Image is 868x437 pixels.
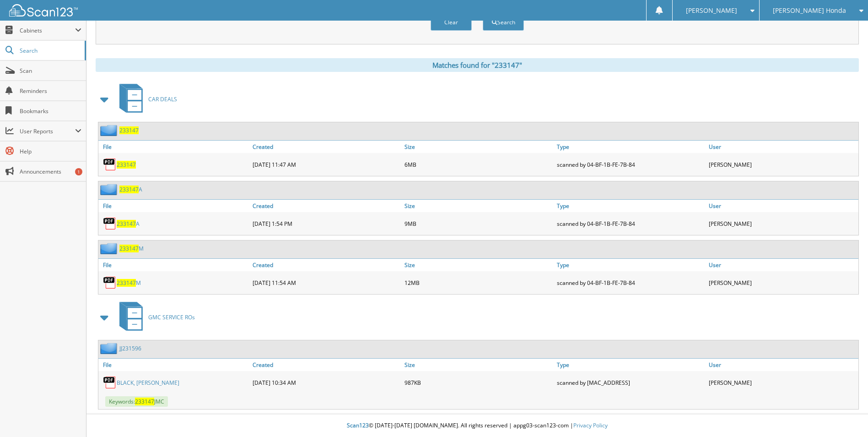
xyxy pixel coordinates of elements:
img: folder2.png [100,184,119,195]
img: PDF.png [103,217,117,230]
div: scanned by 04-BF-1B-FE-7B-84 [555,214,706,233]
span: 233147 [119,245,139,252]
div: [DATE] 11:47 AM [250,155,402,174]
a: Type [555,259,706,271]
div: scanned by [MAC_ADDRESS] [555,373,706,392]
div: [PERSON_NAME] [706,155,858,174]
div: [DATE] 11:54 AM [250,273,402,292]
span: Scan [20,67,81,75]
a: Type [555,200,706,212]
div: © [DATE]-[DATE] [DOMAIN_NAME]. All rights reserved | appg03-scan123-com | [86,415,868,437]
a: File [98,259,250,271]
div: scanned by 04-BF-1B-FE-7B-84 [555,273,706,292]
a: 233147A [117,220,140,228]
a: File [98,200,250,212]
span: [PERSON_NAME] [686,8,737,13]
a: Created [250,359,402,371]
span: Cabinets [20,27,75,34]
span: Scan123 [347,421,369,429]
span: Reminders [20,87,81,95]
span: [PERSON_NAME] Honda [773,8,846,13]
div: [DATE] 1:54 PM [250,214,402,233]
div: 12MB [402,273,554,292]
span: GMC SERVICE ROs [148,313,195,321]
span: Help [20,147,81,155]
span: 233147 [119,186,139,193]
a: 233147 [119,126,139,134]
a: 233147A [119,186,142,193]
a: CAR DEALS [114,81,177,117]
a: Size [402,141,554,153]
a: Privacy Policy [573,421,608,429]
a: File [98,141,250,153]
div: [PERSON_NAME] [706,273,858,292]
div: 987KB [402,373,554,392]
img: PDF.png [103,376,117,389]
img: folder2.png [100,125,119,136]
img: PDF.png [103,158,117,171]
a: User [706,259,858,271]
a: 233147M [117,279,141,287]
a: 233147M [119,245,144,252]
a: Type [555,141,706,153]
div: scanned by 04-BF-1B-FE-7B-84 [555,155,706,174]
a: Created [250,200,402,212]
a: GMC SERVICE ROs [114,299,195,335]
span: 233147 [135,398,154,405]
img: folder2.png [100,343,119,354]
div: [DATE] 10:34 AM [250,373,402,392]
a: User [706,200,858,212]
a: User [706,141,858,153]
span: CAR DEALS [148,95,177,103]
div: Matches found for "233147" [96,58,859,72]
a: User [706,359,858,371]
span: User Reports [20,127,75,135]
button: Clear [431,14,472,31]
a: Size [402,259,554,271]
a: JJ231596 [119,344,141,352]
img: scan123-logo-white.svg [9,4,78,16]
a: 233147 [117,161,136,169]
a: Size [402,359,554,371]
a: Created [250,259,402,271]
button: Search [483,14,524,31]
div: [PERSON_NAME] [706,373,858,392]
span: Bookmarks [20,107,81,115]
span: 233147 [117,279,136,287]
span: 233147 [117,220,136,228]
div: 1 [75,168,82,175]
div: 6MB [402,155,554,174]
a: BLACK, [PERSON_NAME] [117,379,179,387]
span: Keywords: JMC [105,396,168,407]
div: 9MB [402,214,554,233]
a: Created [250,141,402,153]
a: File [98,359,250,371]
a: Size [402,200,554,212]
img: folder2.png [100,243,119,254]
div: [PERSON_NAME] [706,214,858,233]
a: Type [555,359,706,371]
span: Announcements [20,168,81,175]
img: PDF.png [103,276,117,290]
span: Search [20,47,80,55]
